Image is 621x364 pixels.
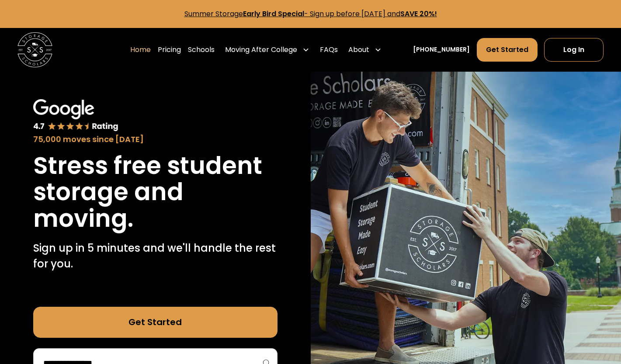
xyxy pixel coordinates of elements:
div: Moving After College [225,45,297,55]
a: FAQs [320,38,338,62]
p: Sign up in 5 minutes and we'll handle the rest for you. [33,240,278,272]
a: Summer StorageEarly Bird Special- Sign up before [DATE] andSAVE 20%! [184,9,437,19]
div: About [345,38,385,62]
strong: Early Bird Special [243,9,304,19]
a: home [17,32,52,67]
a: Pricing [158,38,181,62]
a: [PHONE_NUMBER] [413,45,470,54]
img: Storage Scholars main logo [17,32,52,67]
div: About [348,45,369,55]
strong: SAVE 20%! [400,9,437,19]
a: Log In [544,38,604,62]
a: Get Started [33,307,278,338]
div: 75,000 moves since [DATE] [33,134,278,146]
a: Schools [188,38,215,62]
div: Moving After College [222,38,313,62]
h1: Stress free student storage and moving. [33,153,278,232]
a: Home [130,38,151,62]
img: Google 4.7 star rating [33,99,119,132]
a: Get Started [477,38,538,62]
